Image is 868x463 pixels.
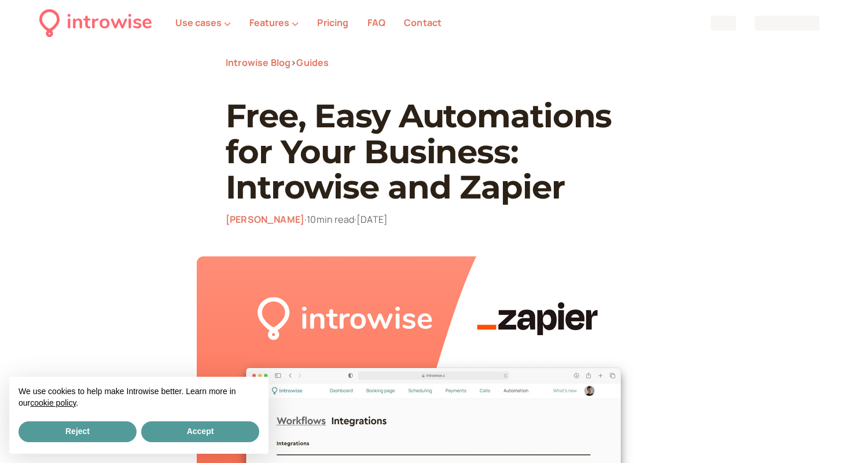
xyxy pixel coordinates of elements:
[755,16,819,31] span: Loading...
[290,56,296,69] span: >
[296,56,329,69] a: Guides
[354,213,356,226] span: ·
[39,7,152,39] a: introwise
[175,17,231,28] button: Use cases
[317,16,348,29] a: Pricing
[711,16,736,31] span: Loading...
[30,398,76,407] a: cookie policy
[307,213,356,226] span: 10 min read
[9,377,269,419] div: We use cookies to help make Introwise better. Learn more in our .
[356,213,388,226] time: [DATE]
[141,421,259,442] button: Accept
[67,7,152,39] div: introwise
[249,17,299,28] button: Features
[19,421,137,442] button: Reject
[226,98,642,205] h1: Free, Easy Automations for Your Business: Introwise and Zapier
[304,213,307,226] span: ·
[404,16,442,29] a: Contact
[367,16,385,29] a: FAQ
[226,213,304,226] a: [PERSON_NAME]
[226,56,290,69] a: Introwise Blog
